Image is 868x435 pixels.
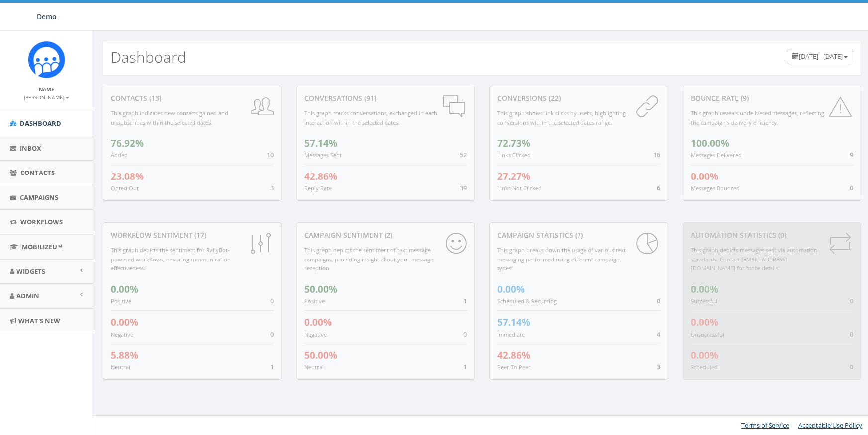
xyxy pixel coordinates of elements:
small: Links Clicked [497,151,531,159]
span: (2) [383,230,392,240]
div: contacts [111,93,274,103]
span: 1 [463,296,467,305]
span: 16 [653,150,660,159]
h2: Dashboard [111,49,186,65]
span: 0 [850,183,853,192]
a: Acceptable Use Policy [798,421,862,430]
span: (13) [147,93,161,103]
small: Added [111,151,128,159]
img: Icon_1.png [28,41,65,78]
span: 0.00% [111,316,138,329]
small: Immediate [497,331,525,338]
span: 0.00% [497,283,525,296]
span: What's New [18,316,60,325]
small: Negative [304,331,327,338]
small: Neutral [111,363,130,371]
span: Workflows [20,217,63,226]
small: Positive [111,297,131,305]
span: 3 [657,362,660,371]
small: Messages Delivered [691,151,742,159]
span: 3 [270,183,274,192]
span: 1 [270,362,274,371]
span: 57.14% [304,137,337,150]
div: Campaign Sentiment [304,230,467,240]
small: Opted Out [111,184,139,192]
div: Automation Statistics [691,230,854,240]
span: 100.00% [691,137,729,150]
small: Messages Sent [304,151,342,159]
span: 0 [850,296,853,305]
span: (9) [739,93,749,103]
small: Reply Rate [304,184,332,192]
small: This graph depicts the sentiment for RallyBot-powered workflows, ensuring communication effective... [111,246,231,272]
small: Peer To Peer [497,363,531,371]
span: 72.73% [497,137,530,150]
small: Successful [691,297,717,305]
span: [DATE] - [DATE] [799,52,843,61]
span: (0) [776,230,786,240]
span: 42.86% [497,349,530,362]
span: MobilizeU™ [22,242,62,251]
span: Widgets [16,267,45,276]
small: This graph reveals undelivered messages, reflecting the campaign's delivery efficiency. [691,109,824,126]
small: Unsuccessful [691,331,724,338]
span: 0 [270,330,274,339]
span: 52 [460,150,467,159]
div: conversions [497,93,660,103]
span: 0.00% [304,316,332,329]
div: Bounce Rate [691,93,854,103]
span: (7) [573,230,583,240]
span: 0 [463,330,467,339]
small: This graph depicts the sentiment of text message campaigns, providing insight about your message ... [304,246,433,272]
span: 50.00% [304,349,337,362]
span: Demo [37,12,57,21]
span: 0 [850,362,853,371]
span: 0 [270,296,274,305]
small: This graph indicates new contacts gained and unsubscribes within the selected dates. [111,109,228,126]
span: 0 [657,296,660,305]
span: 9 [850,150,853,159]
span: 0 [850,330,853,339]
span: 4 [657,330,660,339]
div: conversations [304,93,467,103]
span: (22) [547,93,561,103]
span: 10 [267,150,274,159]
span: 0.00% [691,349,718,362]
span: 0.00% [691,316,718,329]
span: Inbox [20,144,41,153]
span: Admin [16,291,39,300]
small: Links Not Clicked [497,184,542,192]
span: 42.86% [304,170,337,183]
div: Workflow Sentiment [111,230,274,240]
a: Terms of Service [741,421,789,430]
small: This graph breaks down the usage of various text messaging performed using different campaign types. [497,246,626,272]
small: Scheduled [691,363,718,371]
span: Contacts [20,168,55,177]
span: 23.08% [111,170,144,183]
span: 0.00% [111,283,138,296]
small: Name [39,86,54,93]
span: 27.27% [497,170,530,183]
span: 39 [460,183,467,192]
small: Negative [111,331,133,338]
a: [PERSON_NAME] [24,92,69,101]
span: 1 [463,362,467,371]
span: 0.00% [691,283,718,296]
small: [PERSON_NAME] [24,94,69,101]
div: Campaign Statistics [497,230,660,240]
span: (17) [193,230,206,240]
small: Messages Bounced [691,184,740,192]
span: 57.14% [497,316,530,329]
small: Scheduled & Recurring [497,297,557,305]
small: This graph shows link clicks by users, highlighting conversions within the selected dates range. [497,109,626,126]
span: Campaigns [20,193,58,202]
span: 5.88% [111,349,138,362]
span: Dashboard [20,119,61,128]
span: 6 [657,183,660,192]
small: This graph tracks conversations, exchanged in each interaction within the selected dates. [304,109,437,126]
span: 0.00% [691,170,718,183]
span: 76.92% [111,137,144,150]
span: (91) [362,93,376,103]
small: Neutral [304,363,324,371]
small: This graph depicts messages sent via automation standards. Contact [EMAIL_ADDRESS][DOMAIN_NAME] f... [691,246,817,272]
